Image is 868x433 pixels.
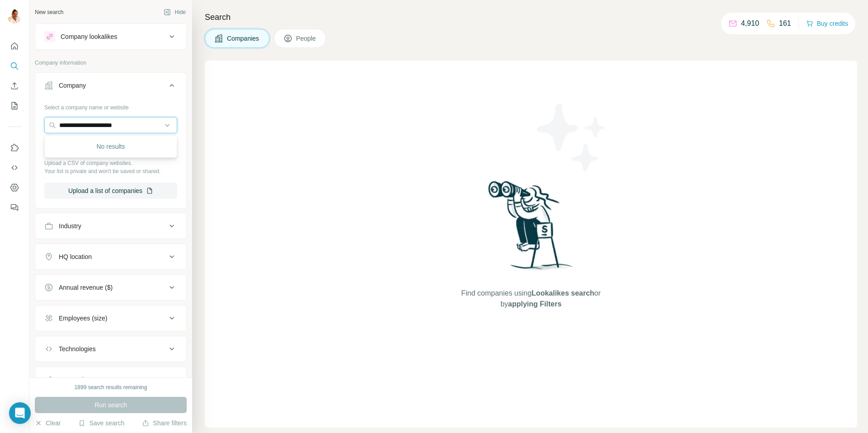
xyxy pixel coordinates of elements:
[59,314,107,323] div: Employees (size)
[61,32,117,41] div: Company lookalikes
[35,307,186,329] button: Employees (size)
[75,383,147,391] div: 1899 search results remaining
[531,97,613,178] img: Surfe Illustration - Stars
[7,38,22,54] button: Quick start
[205,11,857,24] h4: Search
[9,402,31,424] div: Open Intercom Messenger
[142,419,187,428] button: Share filters
[7,179,22,196] button: Dashboard
[44,167,177,175] p: Your list is private and won't be saved or shared.
[779,18,791,29] p: 161
[44,159,177,167] p: Upload a CSV of company websites.
[59,375,86,384] div: Keywords
[7,78,22,94] button: Enrich CSV
[59,221,81,231] div: Industry
[296,34,317,43] span: People
[59,81,86,90] div: Company
[59,252,92,261] div: HQ location
[35,246,186,268] button: HQ location
[35,419,61,428] button: Clear
[741,18,759,29] p: 4,910
[484,179,578,279] img: Surfe Illustration - Woman searching with binoculars
[78,419,124,428] button: Save search
[508,300,561,308] span: applying Filters
[458,288,603,310] span: Find companies using or by
[59,283,113,292] div: Annual revenue ($)
[7,98,22,114] button: My lists
[7,140,22,156] button: Use Surfe on LinkedIn
[35,215,186,237] button: Industry
[47,137,175,155] div: No results
[35,26,186,47] button: Company lookalikes
[59,344,96,353] div: Technologies
[35,338,186,360] button: Technologies
[35,369,186,391] button: Keywords
[806,17,848,30] button: Buy credits
[7,199,22,216] button: Feedback
[44,100,177,112] div: Select a company name or website
[532,289,594,297] span: Lookalikes search
[44,183,177,199] button: Upload a list of companies
[35,277,186,298] button: Annual revenue ($)
[7,160,22,176] button: Use Surfe API
[227,34,260,43] span: Companies
[35,75,186,100] button: Company
[35,8,63,16] div: New search
[35,59,187,67] p: Company information
[157,5,192,19] button: Hide
[7,58,22,74] button: Search
[7,9,22,24] img: Avatar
